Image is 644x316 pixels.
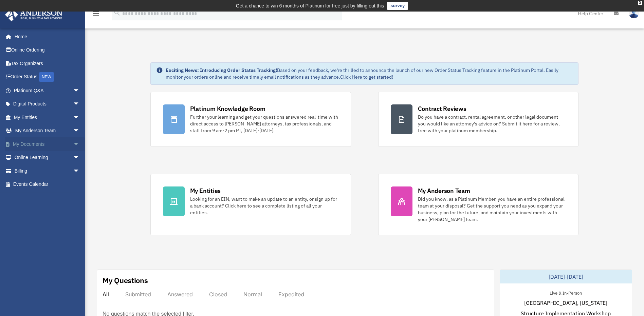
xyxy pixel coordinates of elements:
[166,67,573,80] div: Based on your feedback, we're thrilled to announce the launch of our new Order Status Tracking fe...
[92,12,100,18] a: menu
[5,57,90,70] a: Tax Organizers
[73,97,87,111] span: arrow_drop_down
[125,291,151,298] div: Submitted
[5,137,90,151] a: My Documentsarrow_drop_down
[73,164,87,178] span: arrow_drop_down
[236,2,384,10] div: Get a chance to win 6 months of Platinum for free just by filling out this
[113,9,121,17] i: search
[5,43,90,57] a: Online Ordering
[418,114,566,134] div: Do you have a contract, rental agreement, or other legal document you would like an attorney's ad...
[5,84,90,97] a: Platinum Q&Aarrow_drop_down
[73,124,87,138] span: arrow_drop_down
[387,2,408,10] a: survey
[278,291,304,298] div: Expedited
[5,151,90,164] a: Online Learningarrow_drop_down
[92,9,100,18] i: menu
[167,291,193,298] div: Answered
[629,8,639,18] img: User Pic
[5,111,90,124] a: My Entitiesarrow_drop_down
[524,299,607,307] span: [GEOGRAPHIC_DATA], [US_STATE]
[638,1,642,5] div: close
[5,97,90,111] a: Digital Productsarrow_drop_down
[500,270,632,283] div: [DATE]-[DATE]
[5,178,90,191] a: Events Calendar
[5,30,87,43] a: Home
[150,174,351,235] a: My Entities Looking for an EIN, want to make an update to an entity, or sign up for a bank accoun...
[150,92,351,147] a: Platinum Knowledge Room Further your learning and get your questions answered real-time with dire...
[340,74,393,80] a: Click Here to get started!
[190,186,221,195] div: My Entities
[5,124,90,138] a: My Anderson Teamarrow_drop_down
[418,104,466,113] div: Contract Reviews
[190,114,338,134] div: Further your learning and get your questions answered real-time with direct access to [PERSON_NAM...
[5,70,90,84] a: Order StatusNEW
[190,104,265,113] div: Platinum Knowledge Room
[73,84,87,98] span: arrow_drop_down
[166,67,277,73] strong: Exciting News: Introducing Order Status Tracking!
[103,275,148,285] div: My Questions
[3,8,65,21] img: Anderson Advisors Platinum Portal
[73,111,87,124] span: arrow_drop_down
[209,291,227,298] div: Closed
[418,186,470,195] div: My Anderson Team
[103,291,109,298] div: All
[418,196,566,223] div: Did you know, as a Platinum Member, you have an entire professional team at your disposal? Get th...
[544,289,587,296] div: Live & In-Person
[378,92,579,147] a: Contract Reviews Do you have a contract, rental agreement, or other legal document you would like...
[378,174,579,235] a: My Anderson Team Did you know, as a Platinum Member, you have an entire professional team at your...
[243,291,262,298] div: Normal
[5,164,90,178] a: Billingarrow_drop_down
[39,72,54,82] div: NEW
[73,151,87,165] span: arrow_drop_down
[190,196,338,216] div: Looking for an EIN, want to make an update to an entity, or sign up for a bank account? Click her...
[73,137,87,151] span: arrow_drop_down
